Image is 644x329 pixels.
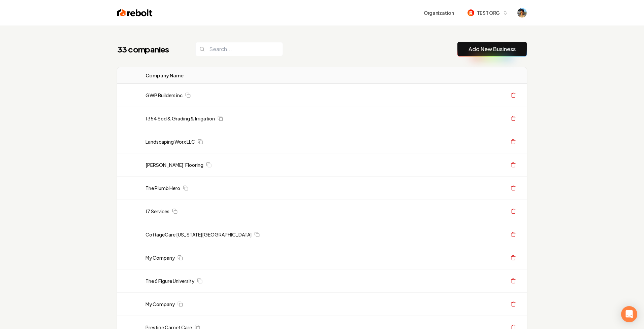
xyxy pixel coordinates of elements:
[146,301,175,307] a: My Company
[146,138,195,145] a: Landscaping Worx LLC
[517,8,527,17] button: Open user button
[146,278,194,284] a: The 6 Figure University
[146,231,252,238] a: CottageCare [US_STATE][GEOGRAPHIC_DATA]
[146,208,169,215] a: J7 Services
[146,161,203,168] a: [PERSON_NAME]' Flooring
[146,92,183,99] a: GWP Builders inc
[117,44,182,54] h1: 33 companies
[117,8,153,17] img: Rebolt Logo
[468,9,474,16] img: TEST ORG
[457,42,527,57] button: Add New Business
[146,254,175,261] a: My Company
[146,185,180,191] a: The Plumb Hero
[140,67,365,84] th: Company Name
[477,9,500,16] span: TEST ORG
[469,45,516,53] a: Add New Business
[195,42,283,56] input: Search...
[146,115,215,122] a: 1354 Sod & Grading & Irrigation
[517,8,527,17] img: Aditya Nair
[420,7,458,19] button: Organization
[621,306,637,322] div: Open Intercom Messenger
